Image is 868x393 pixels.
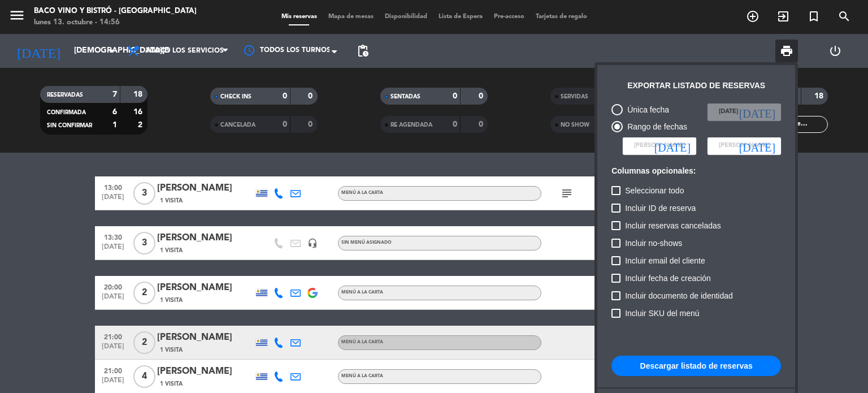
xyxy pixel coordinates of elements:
span: print [780,44,793,58]
span: [PERSON_NAME] [634,141,685,151]
i: [DATE] [654,140,691,152]
div: Exportar listado de reservas [627,79,765,92]
span: Todos los turnos [260,45,331,57]
span: Seleccionar todo [625,184,684,197]
button: Descargar listado de reservas [611,356,781,376]
span: Incluir reservas canceladas [625,219,721,232]
i: [DATE] [739,140,775,152]
span: Incluir documento de identidad [625,289,733,303]
span: Incluir no-shows [625,236,682,250]
div: Única fecha [623,103,669,116]
span: [PERSON_NAME] [719,141,770,151]
span: Incluir SKU del menú [625,306,700,320]
div: Rango de fechas [623,120,687,133]
i: [DATE] [739,106,775,118]
h6: Columnas opcionales: [611,166,781,176]
span: Incluir ID de reserva [625,201,696,215]
span: Incluir email del cliente [625,254,705,267]
span: Incluir fecha de creación [625,271,711,285]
